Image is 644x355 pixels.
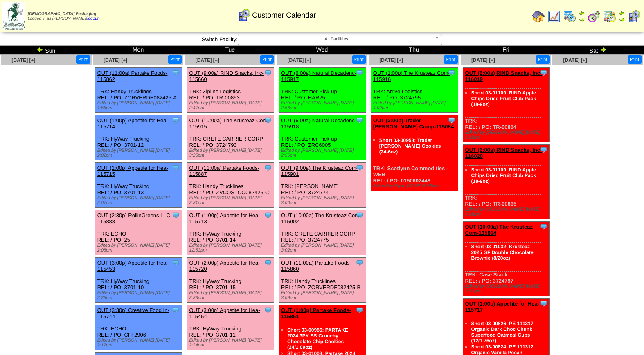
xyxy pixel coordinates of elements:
[187,163,274,208] div: TRK: Handy Trucklines REL: / PO: ZVCOSTCO082425-C
[356,164,364,172] img: Tooltip
[172,116,180,124] img: Tooltip
[471,321,534,344] a: Short 03-00826: PE 111317 Organic Dark Choc Chunk Superfood Oatmeal Cups (12/1.76oz)
[189,70,264,82] a: OUT (9:00a) RIND Snacks, Inc-115660
[189,165,259,177] a: OUT (11:00a) Partake Foods-115887
[260,55,274,64] button: Print
[465,130,550,140] div: Edited by [PERSON_NAME] [DATE] 3:15pm
[532,10,545,23] img: home.gif
[471,244,534,261] a: Short 03-01032: Krusteaz 2025 GF Double Chocolate Brownie (8/20oz)
[281,243,366,253] div: Edited by [PERSON_NAME] [DATE] 3:02pm
[264,306,272,314] img: Tooltip
[540,69,548,77] img: Tooltip
[97,338,182,348] div: Edited by [PERSON_NAME] [DATE] 2:12pm
[11,57,35,63] span: [DATE] [+]
[187,258,274,303] div: TRK: HyWay Trucking REL: / PO: 3701-15
[97,101,182,110] div: Edited by [PERSON_NAME] [DATE] 1:56pm
[540,222,548,231] img: Tooltip
[97,148,182,158] div: Edited by [PERSON_NAME] [DATE] 2:02pm
[189,212,260,225] a: OUT (1:00p) Appetite for Hea-115713
[92,46,184,55] td: Mon
[238,9,251,22] img: calendarcustomer.gif
[460,46,552,55] td: Fri
[287,57,311,63] span: [DATE] [+]
[184,46,276,55] td: Tue
[189,117,269,130] a: OUT (10:00a) The Krusteaz Com-115915
[471,57,495,63] a: [DATE] [+]
[281,290,366,300] div: Edited by [PERSON_NAME] [DATE] 3:09pm
[619,10,625,16] img: arrowleft.gif
[281,260,351,272] a: OUT (11:00a) Partake Foods-115860
[281,70,356,82] a: OUT (6:00a) Natural Decadenc-115917
[281,117,356,130] a: OUT (6:00a) Natural Decadenc-115918
[465,147,542,159] a: OUT (6:00a) RIND Snacks, Inc-116020
[281,212,361,225] a: OUT (10:00a) The Krusteaz Com-115902
[0,46,92,55] td: Sun
[465,301,540,313] a: OUT (1:00p) Appetite for Hea-115717
[196,57,219,63] a: [DATE] [+]
[97,70,168,82] a: OUT (11:00a) Partake Foods-115862
[189,101,274,110] div: Edited by [PERSON_NAME] [DATE] 2:47pm
[465,224,533,236] a: OUT (10:00a) The Krusteaz Com-115914
[264,116,272,124] img: Tooltip
[356,306,364,314] img: Tooltip
[356,116,364,124] img: Tooltip
[628,10,641,23] img: calendarcustomer.gif
[540,299,548,308] img: Tooltip
[579,10,585,16] img: arrowleft.gif
[371,68,458,113] div: TRK: Arrive Logistics REL: / PO: 3724795
[95,163,182,208] div: TRK: HyWay Trucking REL: / PO: 3701-13
[279,258,366,303] div: TRK: Handy Trucklines REL: / PO: ZORVERDE082425-B
[444,55,458,64] button: Print
[2,2,25,30] img: zoroco-logo-small.webp
[189,148,274,158] div: Edited by [PERSON_NAME] [DATE] 3:25pm
[600,46,606,53] img: arrowright.gif
[371,115,458,191] div: TRK: Scotlynn Commodities - WEB REL: / PO: 0150602448
[588,10,601,23] img: calendarblend.gif
[536,55,550,64] button: Print
[97,307,169,319] a: OUT (3:30p) Creative Food In-115744
[97,212,172,225] a: OUT (2:30p) RollinGreens LLC-115888
[579,16,585,23] img: arrowright.gif
[352,55,366,64] button: Print
[356,69,364,77] img: Tooltip
[547,10,561,23] img: line_graph.gif
[86,16,100,21] a: (logout)
[241,34,431,44] span: All Facilities
[448,69,456,77] img: Tooltip
[465,70,542,82] a: OUT (6:00a) RIND Snacks, Inc-116019
[379,57,403,63] a: [DATE] [+]
[563,57,587,63] a: [DATE] [+]
[95,258,182,303] div: TRK: HyWay Trucking REL: / PO: 3701-10
[356,211,364,219] img: Tooltip
[281,101,366,110] div: Edited by [PERSON_NAME] [DATE] 2:56pm
[373,101,458,110] div: Edited by [PERSON_NAME] [DATE] 4:09pm
[187,68,274,113] div: TRK: Zipline Logistics REL: / PO: TR-00853
[603,10,616,23] img: calendarinout.gif
[97,260,168,272] a: OUT (3:00p) Appetite for Hea-115453
[552,46,644,55] td: Sat
[95,210,182,255] div: TRK: ECHO REL: / PO: 25
[189,243,274,253] div: Edited by [PERSON_NAME] [DATE] 12:53pm
[373,184,458,189] div: Edited by Bpali [DATE] 6:12pm
[465,284,550,294] div: Edited by [PERSON_NAME] [DATE] 3:17pm
[279,210,366,255] div: TRK: CRETE CARRIER CORP REL: / PO: 3724775
[373,117,454,130] a: OUT (2:00p) Trader [PERSON_NAME] Comp-115084
[28,12,96,16] span: [DEMOGRAPHIC_DATA] Packaging
[189,290,274,300] div: Edited by [PERSON_NAME] [DATE] 3:33pm
[172,69,180,77] img: Tooltip
[189,195,274,205] div: Edited by [PERSON_NAME] [DATE] 3:31pm
[168,55,182,64] button: Print
[252,11,316,20] span: Customer Calendar
[95,68,182,113] div: TRK: Handy Trucklines REL: / PO: ZORVERDE082425-A
[189,338,274,348] div: Edited by [PERSON_NAME] [DATE] 2:24pm
[104,57,127,63] a: [DATE] [+]
[97,117,168,130] a: OUT (1:00p) Appetite for Hea-115714
[172,306,180,314] img: Tooltip
[463,68,550,142] div: TRK: REL: / PO: TR-00864
[95,115,182,160] div: TRK: HyWay Trucking REL: / PO: 3701-12
[76,55,90,64] button: Print
[379,137,441,155] a: Short 03-00958: Trader [PERSON_NAME] Cookies (24-6oz)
